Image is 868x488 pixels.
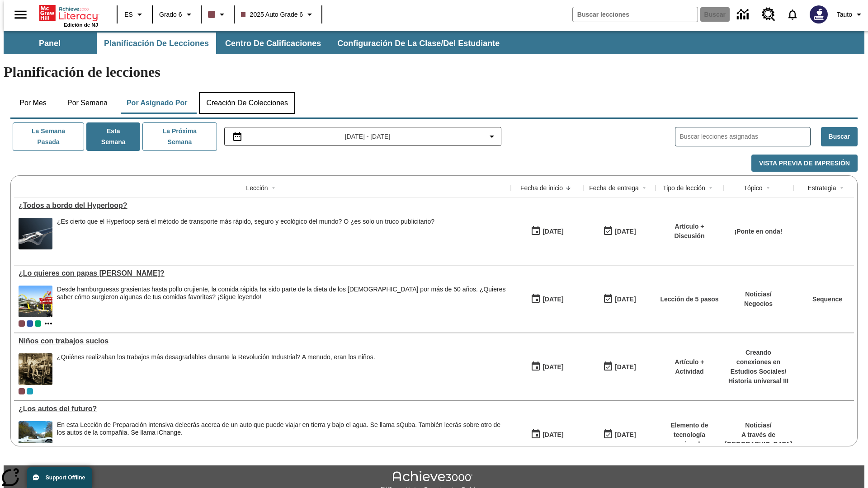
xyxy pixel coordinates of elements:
div: ¿Los autos del futuro? [19,405,506,413]
input: Buscar lecciones asignadas [680,130,810,143]
div: [DATE] [615,429,636,441]
button: La próxima semana [142,122,217,151]
h1: Planificación de lecciones [4,64,864,80]
img: Representación artística del vehículo Hyperloop TT entrando en un túnel [19,218,52,249]
a: Portada [39,4,98,22]
div: Tópico [743,183,762,192]
a: Niños con trabajos sucios, Lecciones [19,337,506,345]
p: Noticias / [725,421,793,430]
button: 07/21/25: Primer día en que estuvo disponible la lección [528,223,566,240]
testabrev: leerás acerca de un auto que puede viajar en tierra y bajo el agua. Se llama sQuba. También leerá... [57,421,500,436]
div: En esta Lección de Preparación intensiva de leerás acerca de un auto que puede viajar en tierra y... [57,421,506,453]
button: Esta semana [86,122,140,151]
p: Historia universal III [728,376,789,386]
a: ¿Los autos del futuro? , Lecciones [19,405,506,413]
span: Tauto [837,10,852,19]
button: Clase: 2025 Auto Grade 6, Selecciona una clase [237,6,319,23]
div: Portada [39,3,98,28]
button: 07/11/25: Primer día en que estuvo disponible la lección [528,358,566,375]
p: Creando conexiones en Estudios Sociales / [728,348,789,376]
div: [DATE] [542,429,563,441]
button: Centro de calificaciones [218,33,328,54]
button: 07/01/25: Primer día en que estuvo disponible la lección [528,426,566,443]
button: Configuración de la clase/del estudiante [330,33,507,54]
div: Fecha de entrega [589,183,639,192]
div: Desde hamburguesas grasientas hasta pollo crujiente, la comida rápida ha sido parte de la dieta d... [57,286,506,301]
input: Buscar campo [573,7,698,22]
a: Centro de recursos, Se abrirá en una pestaña nueva. [756,2,781,27]
button: Lenguaje: ES, Selecciona un idioma [120,6,149,23]
p: Elemento de tecnología mejorada [660,421,719,449]
button: Sort [836,183,847,193]
button: 08/01/26: Último día en que podrá accederse la lección [600,426,639,443]
a: Sequence [812,296,842,303]
span: Support Offline [46,474,85,481]
img: foto en blanco y negro de dos niños parados sobre una pieza de maquinaria pesada [19,353,52,385]
span: ES [124,10,133,19]
a: ¿Lo quieres con papas fritas?, Lecciones [19,269,506,277]
p: ¡Ponte en onda! [735,227,783,236]
button: Buscar [821,127,858,146]
span: [DATE] - [DATE] [345,132,391,141]
a: Notificaciones [781,3,804,26]
div: [DATE] [542,361,563,373]
span: Centro de calificaciones [225,38,321,49]
button: La semana pasada [13,122,84,151]
img: Avatar [810,5,828,23]
span: Configuración de la clase/del estudiante [337,38,500,49]
span: Grado 6 [159,10,182,19]
div: ¿Es cierto que el Hyperloop será el método de transporte más rápido, seguro y ecológico del mundo... [57,218,434,249]
div: [DATE] [615,226,636,237]
button: Por mes [10,92,56,114]
button: Vista previa de impresión [751,155,858,172]
button: Support Offline [27,467,92,488]
button: Sort [763,183,774,193]
div: Tipo de lección [663,183,705,192]
button: Panel [5,33,95,54]
div: [DATE] [542,226,563,237]
button: 11/30/25: Último día en que podrá accederse la lección [600,358,639,375]
button: Sort [563,183,574,193]
div: Clase actual [19,388,25,394]
div: [DATE] [615,294,636,305]
button: Abrir el menú lateral [7,1,34,28]
span: 2025 Auto Grade 6 [241,10,303,19]
button: Perfil/Configuración [833,6,868,23]
p: Noticias / [744,290,773,299]
svg: Collapse Date Range Filter [486,131,497,142]
div: En esta Lección de Preparación intensiva de [57,421,506,436]
div: Clase actual [19,320,25,327]
span: OL 2025 Auto Grade 7 [27,320,33,327]
div: Desde hamburguesas grasientas hasta pollo crujiente, la comida rápida ha sido parte de la dieta d... [57,286,506,317]
button: Mostrar más clases [43,318,54,329]
button: Seleccione el intervalo de fechas opción del menú [228,131,498,142]
p: A través de [GEOGRAPHIC_DATA] [725,430,793,449]
div: 2025 Auto Grade 4 [35,320,41,327]
div: Subbarra de navegación [4,31,864,54]
button: El color de la clase es café oscuro. Cambiar el color de la clase. [204,6,231,23]
p: Artículo + Discusión [660,222,719,241]
img: Un automóvil de alta tecnología flotando en el agua. [19,421,52,453]
span: Edición de NJ [64,22,98,28]
div: Fecha de inicio [520,183,563,192]
a: ¿Todos a bordo del Hyperloop?, Lecciones [19,202,506,210]
button: Por semana [60,92,115,114]
div: ¿Todos a bordo del Hyperloop? [19,202,506,210]
span: ¿Quiénes realizaban los trabajos más desagradables durante la Revolución Industrial? A menudo, er... [57,353,375,385]
div: ¿Lo quieres con papas fritas? [19,269,506,277]
p: Lección de 5 pasos [660,295,718,304]
div: Subbarra de navegación [4,33,508,54]
div: [DATE] [542,294,563,305]
div: Niños con trabajos sucios [19,337,506,345]
div: ¿Es cierto que el Hyperloop será el método de transporte más rápido, seguro y ecológico del mundo... [57,218,434,225]
div: Lección [246,183,268,192]
button: Sort [639,183,650,193]
button: Sort [268,183,279,193]
p: Negocios [744,299,773,309]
